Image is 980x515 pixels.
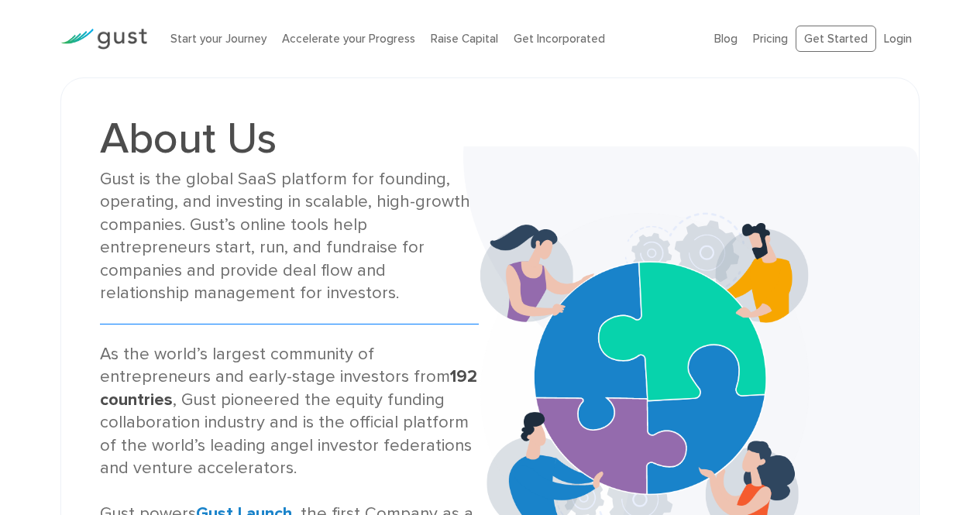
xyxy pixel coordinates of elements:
a: Accelerate your Progress [282,32,415,46]
a: Pricing [753,32,788,46]
a: Login [884,32,912,46]
a: Start your Journey [170,32,266,46]
h1: About Us [100,117,478,160]
div: Gust is the global SaaS platform for founding, operating, and investing in scalable, high-growth ... [100,168,478,305]
a: Blog [714,32,738,46]
a: Get Incorporated [514,32,605,46]
img: Gust Logo [60,29,147,50]
strong: 192 countries [100,366,477,409]
a: Raise Capital [431,32,498,46]
a: Get Started [796,26,876,53]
